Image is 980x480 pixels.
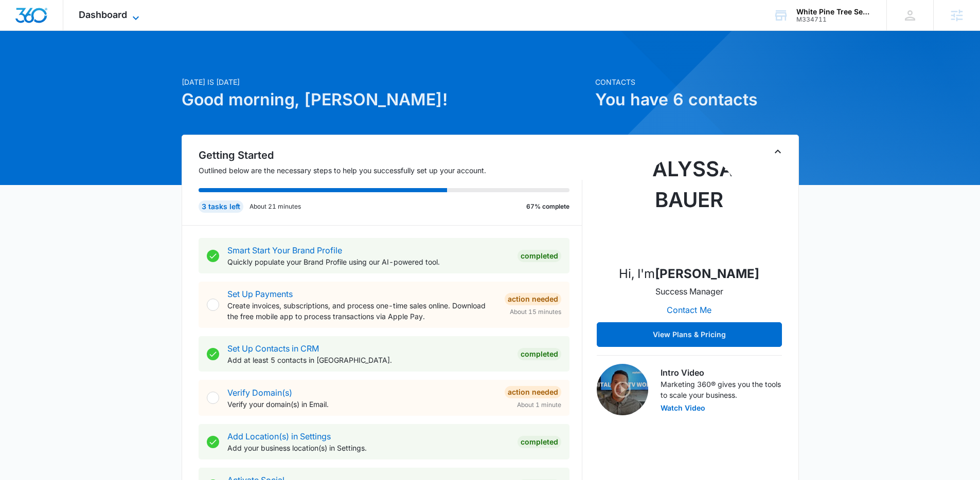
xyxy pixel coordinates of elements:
div: 3 tasks left [199,200,243,213]
span: About 15 minutes [510,307,561,317]
h1: You have 6 contacts [595,87,799,112]
p: About 21 minutes [250,202,301,211]
img: website_grey.svg [16,27,25,35]
p: Success Manager [655,285,723,298]
div: Completed [518,436,561,448]
button: Contact Me [656,298,722,322]
p: Hi, I'm [619,265,759,283]
button: Watch Video [661,404,705,412]
div: Domain Overview [39,61,92,67]
a: Verify Domain(s) [227,387,292,398]
a: Smart Start Your Brand Profile [227,245,342,255]
a: Set Up Payments [227,289,293,299]
img: Alyssa Bauer [638,154,741,256]
p: [DATE] is [DATE] [182,77,589,87]
p: Marketing 360® gives you the tools to scale your business. [661,379,782,400]
div: Completed [518,348,561,360]
img: tab_domain_overview_orange.svg [28,60,36,68]
div: v 4.0.25 [29,16,50,25]
a: Set Up Contacts in CRM [227,343,319,354]
p: Contacts [595,77,799,87]
button: View Plans & Pricing [597,322,782,347]
span: Dashboard [79,9,127,20]
div: Action Needed [505,386,561,398]
div: account id [796,16,871,23]
span: About 1 minute [517,400,561,410]
strong: [PERSON_NAME] [655,266,759,281]
p: Quickly populate your Brand Profile using our AI-powered tool. [227,256,509,267]
div: Action Needed [505,293,561,305]
p: Add your business location(s) in Settings. [227,442,509,453]
p: Verify your domain(s) in Email. [227,399,496,410]
p: Create invoices, subscriptions, and process one-time sales online. Download the free mobile app t... [227,300,496,322]
h2: Getting Started [199,147,582,163]
a: Add Location(s) in Settings [227,431,331,441]
p: Add at least 5 contacts in [GEOGRAPHIC_DATA]. [227,355,509,365]
h3: Intro Video [661,366,782,379]
div: account name [796,8,871,16]
img: Intro Video [597,364,648,415]
h1: Good morning, [PERSON_NAME]! [182,87,589,112]
div: Domain: [DOMAIN_NAME] [27,27,113,35]
img: tab_keywords_by_traffic_grey.svg [102,60,111,68]
img: logo_orange.svg [16,16,25,25]
div: Completed [518,250,561,262]
p: Outlined below are the necessary steps to help you successfully set up your account. [199,165,582,176]
p: 67% complete [526,202,569,211]
button: Toggle Collapse [772,145,784,158]
div: Keywords by Traffic [114,61,173,67]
